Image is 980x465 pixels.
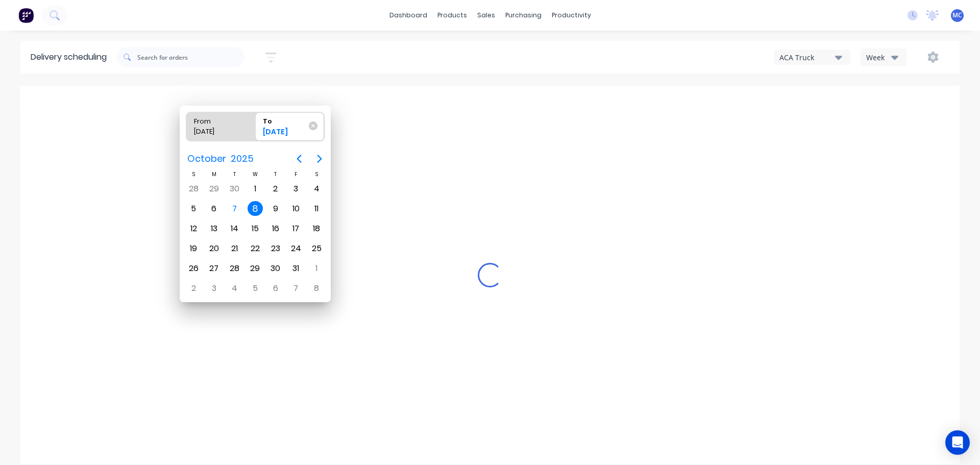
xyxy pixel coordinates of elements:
div: F [286,170,306,179]
div: S [183,170,204,179]
button: October2025 [181,150,260,168]
div: Saturday, October 4, 2025 [309,181,324,197]
div: Thursday, October 30, 2025 [268,261,283,276]
input: Search for orders [137,47,244,67]
div: Delivery scheduling [20,41,117,74]
div: Monday, October 20, 2025 [206,241,222,256]
div: Sunday, October 26, 2025 [186,261,201,276]
div: Tuesday, October 28, 2025 [227,261,242,276]
div: Saturday, November 1, 2025 [309,261,324,276]
div: products [432,8,472,23]
div: Thursday, October 2, 2025 [268,181,283,197]
div: Thursday, October 16, 2025 [268,221,283,236]
div: Today, Tuesday, October 7, 2025 [227,201,242,216]
div: Saturday, October 11, 2025 [309,201,324,216]
div: Sunday, September 28, 2025 [186,181,201,197]
div: Friday, October 10, 2025 [288,201,304,216]
a: dashboard [384,8,432,23]
button: Next page [309,149,330,169]
div: Friday, October 3, 2025 [288,181,304,197]
button: Week [861,48,906,66]
div: Monday, November 3, 2025 [206,281,222,296]
div: Tuesday, October 21, 2025 [227,241,242,256]
div: Open Intercom Messenger [945,430,970,455]
div: Monday, October 6, 2025 [206,201,222,216]
div: Friday, October 31, 2025 [288,261,304,276]
div: Sunday, October 19, 2025 [186,241,201,256]
div: Wednesday, October 1, 2025 [248,181,263,197]
div: productivity [547,8,596,23]
div: Friday, October 17, 2025 [288,221,304,236]
button: Previous page [289,149,309,169]
div: Week [866,52,896,63]
div: Saturday, November 8, 2025 [309,281,324,296]
span: MC [952,11,962,20]
div: Thursday, October 9, 2025 [268,201,283,216]
div: Thursday, November 6, 2025 [268,281,283,296]
div: Monday, October 27, 2025 [206,261,222,276]
div: Monday, September 29, 2025 [206,181,222,197]
div: [DATE] [259,127,311,141]
div: T [225,170,245,179]
div: Wednesday, October 29, 2025 [248,261,263,276]
div: T [265,170,286,179]
div: purchasing [500,8,547,23]
div: sales [472,8,500,23]
div: Wednesday, October 15, 2025 [248,221,263,236]
div: M [204,170,224,179]
span: 2025 [228,150,256,168]
div: ACA Truck [779,52,835,63]
div: To [259,112,311,127]
div: Sunday, October 12, 2025 [186,221,201,236]
div: Sunday, October 5, 2025 [186,201,201,216]
div: Tuesday, November 4, 2025 [227,281,242,296]
div: Saturday, October 18, 2025 [309,221,324,236]
div: [DATE] [190,127,242,141]
img: Factory [18,8,34,23]
div: From [190,112,242,127]
button: ACA Truck [774,50,850,65]
div: Saturday, October 25, 2025 [309,241,324,256]
div: S [306,170,327,179]
div: Wednesday, November 5, 2025 [248,281,263,296]
div: Friday, November 7, 2025 [288,281,304,296]
div: Tuesday, September 30, 2025 [227,181,242,197]
div: Friday, October 24, 2025 [288,241,304,256]
div: Wednesday, October 8, 2025 [248,201,263,216]
div: Thursday, October 23, 2025 [268,241,283,256]
div: Sunday, November 2, 2025 [186,281,201,296]
div: Monday, October 13, 2025 [206,221,222,236]
div: W [245,170,265,179]
span: October [185,150,228,168]
div: Wednesday, October 22, 2025 [248,241,263,256]
div: Tuesday, October 14, 2025 [227,221,242,236]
